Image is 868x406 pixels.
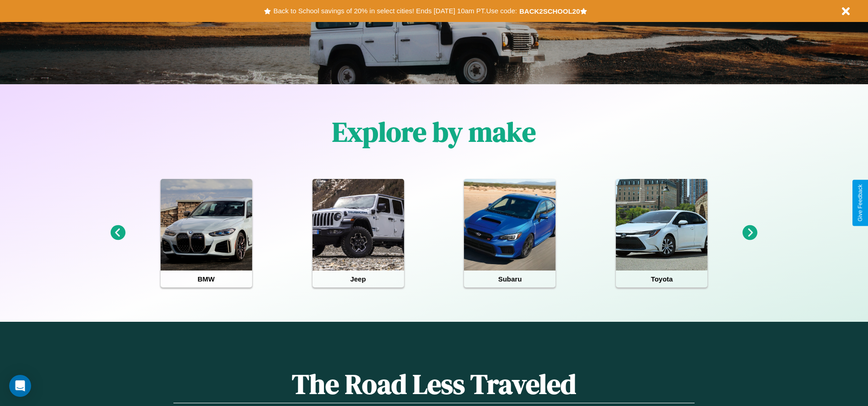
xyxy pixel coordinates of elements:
[616,271,707,287] h4: Toyota
[161,271,252,287] h4: BMW
[313,271,404,287] h4: Jeep
[519,7,580,15] b: BACK2SCHOOL20
[173,365,694,403] h1: The Road Less Traveled
[857,184,863,222] div: Give Feedback
[332,113,536,151] h1: Explore by make
[9,375,31,397] div: Open Intercom Messenger
[271,5,519,17] button: Back to School savings of 20% in select cities! Ends [DATE] 10am PT.Use code:
[464,271,555,287] h4: Subaru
